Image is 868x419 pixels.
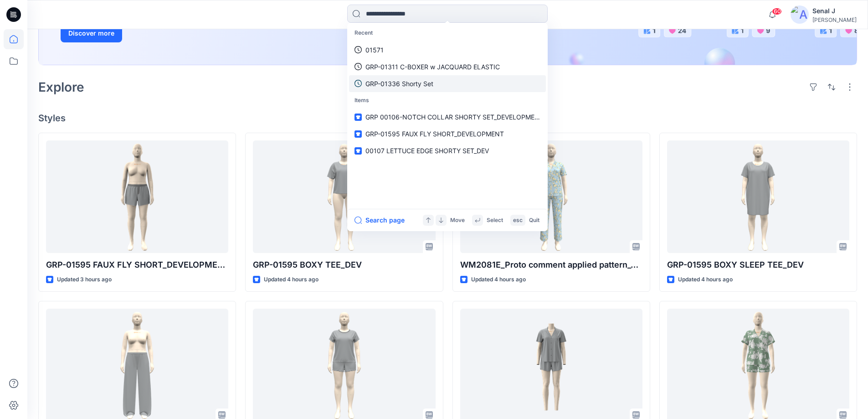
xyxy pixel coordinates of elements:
a: GRP-01595 FAUX FLY SHORT_DEVELOPMENT [349,125,546,142]
a: 01571 [349,41,546,58]
p: GRP-01595 FAUX FLY SHORT_DEVELOPMENT [46,259,228,271]
div: Senal J [812,5,857,16]
p: GRP-01595 BOXY TEE_DEV [253,259,435,271]
p: Items [349,92,546,109]
h2: Explore [38,80,84,94]
span: GRP 00106-NOTCH COLLAR SHORTY SET_DEVELOPMENT [365,113,544,121]
a: GRP-01595 FAUX FLY SHORT_DEVELOPMENT [46,140,228,253]
span: 00107 LETTUCE EDGE SHORTY SET_DEV [365,147,489,155]
img: avatar [791,5,809,24]
p: Select [487,216,503,225]
p: 01571 [365,45,384,55]
p: GRP-01336 Shorty Set [365,79,433,88]
p: GRP-01311 C-BOXER w JACQUARD ELASTIC [365,62,500,72]
p: GRP-01595 BOXY SLEEP TEE_DEV [667,259,849,271]
a: GRP 00106-NOTCH COLLAR SHORTY SET_DEVELOPMENT [349,109,546,125]
a: 00107 LETTUCE EDGE SHORTY SET_DEV [349,142,546,159]
button: Search page [354,215,405,226]
a: GRP-01595 BOXY SLEEP TEE_DEV [667,140,849,253]
a: GRP-01595 BOXY TEE_DEV [253,140,435,253]
a: GRP-01311 C-BOXER w JACQUARD ELASTIC [349,58,546,75]
p: Recent [349,25,546,41]
p: WM2081E_Proto comment applied pattern_Colorway_REV7 [460,259,642,271]
button: Discover more [61,24,122,42]
p: Move [450,216,465,225]
p: Updated 4 hours ago [678,275,733,285]
a: Discover more [61,24,266,42]
a: GRP-01336 Shorty Set [349,75,546,92]
div: [PERSON_NAME] [812,16,857,23]
p: Updated 4 hours ago [471,275,526,285]
span: 60 [772,8,782,15]
a: WM2081E_Proto comment applied pattern_Colorway_REV7 [460,140,642,253]
p: Quit [529,216,539,225]
p: Updated 4 hours ago [264,275,318,285]
h4: Styles [38,113,857,124]
span: GRP-01595 FAUX FLY SHORT_DEVELOPMENT [365,130,504,138]
p: Updated 3 hours ago [57,275,112,285]
p: esc [513,216,523,225]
